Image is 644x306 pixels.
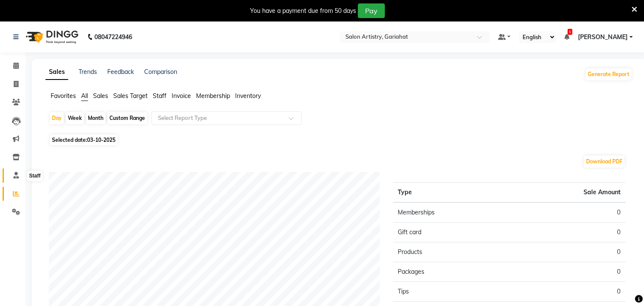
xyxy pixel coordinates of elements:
[27,171,43,181] div: Staff
[93,92,108,100] span: Sales
[578,33,628,42] span: [PERSON_NAME]
[50,112,64,124] div: Day
[196,92,230,100] span: Membership
[144,68,177,76] a: Comparison
[107,68,134,76] a: Feedback
[393,223,509,242] td: Gift card
[87,137,115,143] span: 03-10-2025
[568,29,572,35] span: 1
[393,262,509,282] td: Packages
[564,33,569,41] a: 1
[393,242,509,262] td: Products
[250,6,356,15] div: You have a payment due from 50 days
[393,282,509,302] td: Tips
[51,92,76,100] span: Favorites
[393,202,509,223] td: Memberships
[235,92,261,100] span: Inventory
[509,282,626,302] td: 0
[586,68,632,80] button: Generate Report
[86,112,106,124] div: Month
[509,183,626,203] th: Sale Amount
[81,92,88,100] span: All
[584,156,625,168] button: Download PDF
[107,112,147,124] div: Custom Range
[509,242,626,262] td: 0
[153,92,166,100] span: Staff
[393,183,509,203] th: Type
[45,64,68,80] a: Sales
[50,135,118,145] span: Selected date:
[94,25,132,49] b: 08047224946
[509,223,626,242] td: 0
[358,3,385,18] button: Pay
[22,25,81,49] img: logo
[509,262,626,282] td: 0
[79,68,97,76] a: Trends
[113,92,148,100] span: Sales Target
[172,92,191,100] span: Invoice
[509,202,626,223] td: 0
[66,112,84,124] div: Week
